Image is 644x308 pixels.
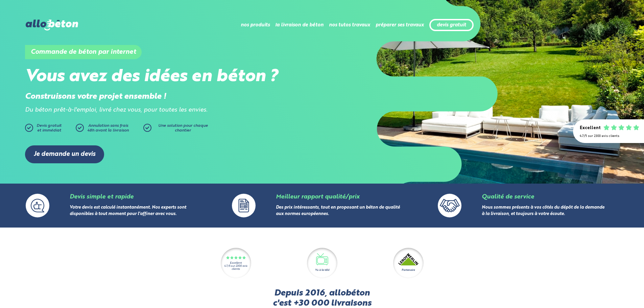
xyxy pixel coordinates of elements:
a: Une solution pour chaque chantier [143,124,211,135]
div: Excellent [580,126,601,131]
span: Une solution pour chaque chantier [158,124,208,133]
li: préparer ses travaux [376,17,424,33]
img: allobéton [26,20,78,30]
div: 4.7/5 sur 2300 avis clients [580,134,637,138]
a: Meilleur rapport qualité/prix [276,194,359,200]
a: Des prix intéressants, tout en proposant un béton de qualité aux normes européennes. [276,205,400,216]
a: Votre devis est calculé instantanément. Nos experts sont disponibles à tout moment pour l'affiner... [70,205,186,216]
a: Je demande un devis [25,145,104,163]
a: Nous sommes présents à vos côtés du dépôt de la demande à la livraison, et toujours à votre écoute. [482,205,604,216]
strong: Construisons votre projet ensemble ! [25,93,166,101]
li: la livraison de béton [275,17,324,33]
li: nos produits [241,17,270,33]
div: Excellent [230,262,242,265]
a: devis gratuit [437,22,466,28]
a: Devis gratuitet immédiat [25,124,72,135]
a: Annulation sans frais48h avant la livraison [76,124,143,135]
i: Du béton prêt-à-l'emploi, livré chez vous, pour toutes les envies. [25,107,208,113]
div: Vu à la télé [315,268,329,272]
a: Devis simple et rapide [70,194,134,200]
h2: Vous avez des idées en béton ? [25,67,322,87]
span: Devis gratuit et immédiat [37,124,62,133]
div: 4.7/5 sur 2300 avis clients [221,265,251,271]
span: Annulation sans frais 48h avant la livraison [87,124,129,133]
h1: Commande de béton par internet [25,45,142,59]
a: Qualité de service [482,194,534,200]
div: Partenaire [402,268,415,272]
li: nos tutos travaux [329,17,370,33]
